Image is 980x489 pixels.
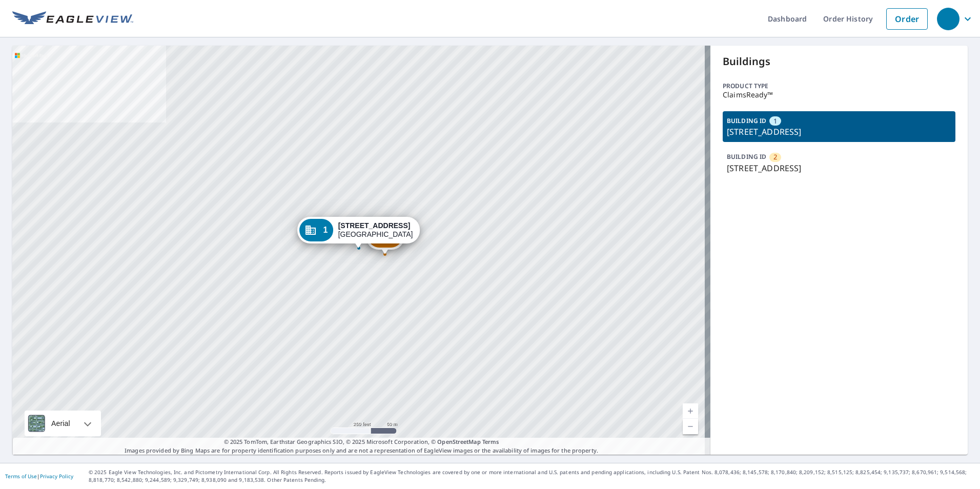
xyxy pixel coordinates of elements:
div: Aerial [48,411,73,436]
img: EV Logo [12,11,133,27]
a: Privacy Policy [40,473,73,480]
a: Current Level 17, Zoom In [683,403,698,419]
a: Terms [482,438,499,445]
a: OpenStreetMap [437,438,480,445]
p: Buildings [723,54,955,69]
div: [GEOGRAPHIC_DATA] [338,221,413,239]
p: ClaimsReady™ [723,91,955,99]
p: © 2025 Eagle View Technologies, Inc. and Pictometry International Corp. All Rights Reserved. Repo... [89,468,975,484]
a: Order [886,8,928,30]
p: Product type [723,81,955,91]
span: © 2025 TomTom, Earthstar Geographics SIO, © 2025 Microsoft Corporation, © [224,438,499,446]
a: Terms of Use [5,473,37,480]
span: 1 [323,226,328,234]
p: [STREET_ADDRESS] [727,126,951,138]
p: | [5,473,73,479]
p: Images provided by Bing Maps are for property identification purposes only and are not a represen... [12,438,710,455]
p: BUILDING ID [727,116,766,125]
span: 2 [773,152,777,162]
a: Current Level 17, Zoom Out [683,419,698,434]
p: [STREET_ADDRESS] [727,162,951,174]
strong: [STREET_ADDRESS] [338,221,411,230]
span: 1 [773,116,777,126]
p: BUILDING ID [727,152,766,161]
div: Aerial [25,411,101,436]
div: Dropped pin, building 1, Commercial property, 14605 County Road 2110 Lubbock, TX 79423 [297,217,420,249]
